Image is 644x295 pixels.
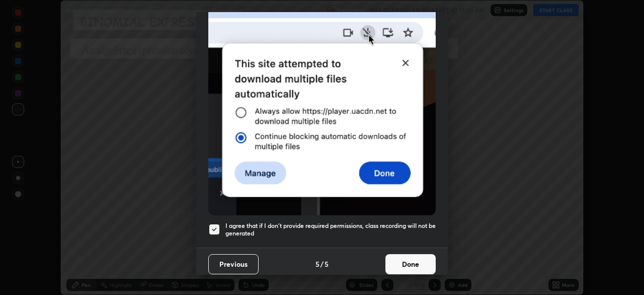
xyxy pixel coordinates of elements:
[225,222,436,238] h5: I agree that if I don't provide required permissions, class recording will not be generated
[320,259,324,269] h4: /
[325,259,329,269] h4: 5
[208,254,259,274] button: Previous
[385,254,436,274] button: Done
[315,259,319,269] h4: 5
